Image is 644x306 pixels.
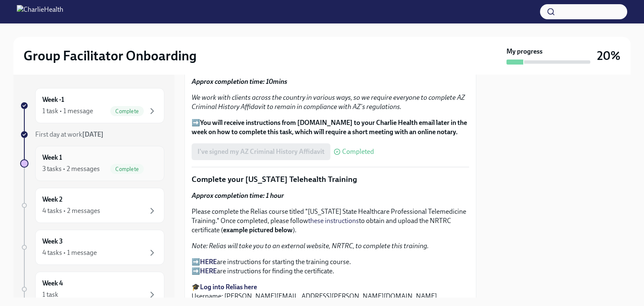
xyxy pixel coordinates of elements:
span: First day at work [35,130,104,138]
h6: Week 4 [42,279,63,288]
h3: 20% [597,48,621,63]
h6: Week 1 [42,153,62,162]
a: First day at work[DATE] [20,130,164,139]
div: 3 tasks • 2 messages [42,164,100,174]
a: Week 13 tasks • 2 messagesComplete [20,146,164,181]
a: HERE [200,258,217,266]
strong: Approx completion time: 10mins [192,78,287,86]
span: Complete [110,108,144,114]
a: Week 24 tasks • 2 messages [20,188,164,223]
p: ➡️ are instructions for starting the training course. ➡️ are instructions for finding the certifi... [192,257,469,276]
span: Complete [110,166,144,172]
strong: example pictured below [223,226,293,234]
h6: Week -1 [42,95,64,104]
div: 1 task [42,290,58,299]
a: HERE [200,267,217,275]
strong: Approx completion time: 1 hour [192,192,284,200]
img: CharlieHealth [17,5,63,18]
strong: My progress [506,47,543,56]
strong: [DATE] [82,130,104,138]
div: 4 tasks • 1 message [42,248,97,257]
h6: Week 2 [42,195,62,204]
p: Complete your [US_STATE] Telehealth Training [192,174,469,185]
a: Week -11 task • 1 messageComplete [20,88,164,123]
strong: You will receive instructions from [DOMAIN_NAME] to your Charlie Health email later in the week o... [192,119,467,136]
a: these instructions [308,217,359,225]
p: ➡️ [192,118,469,137]
span: Completed [342,148,374,155]
a: Week 34 tasks • 1 message [20,230,164,265]
h6: Week 3 [42,237,63,246]
h2: Group Facilitator Onboarding [23,47,197,64]
div: 4 tasks • 2 messages [42,206,100,215]
a: Log into Relias here [200,283,257,291]
em: Note: Relias will take you to an external website, NRTRC, to complete this training. [192,242,429,250]
p: Please complete the Relias course titled "[US_STATE] State Healthcare Professional Telemedicine T... [192,207,469,235]
div: 1 task • 1 message [42,106,93,116]
em: We work with clients across the country in various ways, so we require everyone to complete AZ Cr... [192,93,465,111]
